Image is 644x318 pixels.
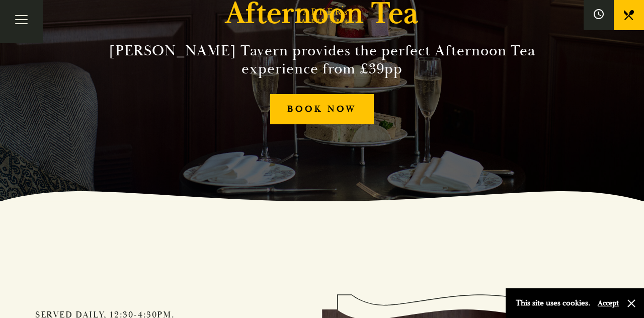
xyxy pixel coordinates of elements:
[93,42,551,78] h2: [PERSON_NAME] Tavern provides the perfect Afternoon Tea experience from £39pp
[626,298,636,308] button: Close and accept
[270,94,374,125] a: BOOK NOW
[598,298,619,308] button: Accept
[516,296,590,310] p: This site uses cookies.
